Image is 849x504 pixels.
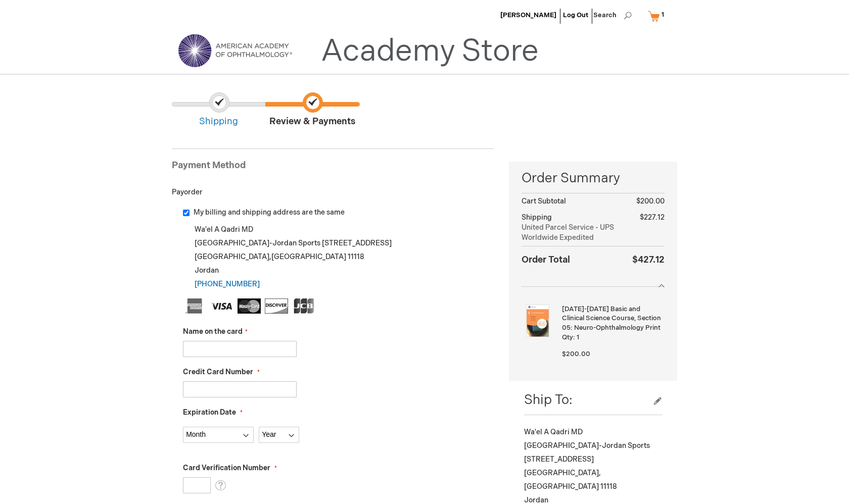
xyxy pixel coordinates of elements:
[522,169,665,193] span: Order Summary
[183,464,270,472] span: Card Verification Number
[562,333,573,341] span: Qty
[562,350,590,358] span: $200.00
[524,482,599,491] span: [GEOGRAPHIC_DATA]
[172,92,265,128] span: Shipping
[183,368,253,376] span: Credit Card Number
[238,298,261,314] img: MasterCard
[271,253,346,261] span: [GEOGRAPHIC_DATA]
[632,255,665,265] span: $427.12
[662,11,664,19] span: 1
[210,298,233,314] img: Visa
[522,252,570,267] strong: Order Total
[562,305,662,333] strong: [DATE]-[DATE] Basic and Clinical Science Course, Section 05: Neuro-Ophthalmology Print
[183,408,236,417] span: Expiration Date
[265,298,288,314] img: Discover
[577,333,579,341] span: 1
[563,11,588,19] a: Log Out
[522,193,629,210] th: Cart Subtotal
[636,197,665,206] span: $200.00
[522,223,629,243] span: United Parcel Service - UPS Worldwide Expedited
[292,298,315,314] img: JCB
[183,298,206,314] img: American Express
[522,305,554,337] img: 2025-2026 Basic and Clinical Science Course, Section 05: Neuro-Ophthalmology Print
[646,7,671,25] a: 1
[172,188,203,196] span: Payorder
[183,223,494,291] div: Wa'el A Qadri MD [GEOGRAPHIC_DATA]-Jordan Sports [STREET_ADDRESS] [GEOGRAPHIC_DATA] , 11118 Jordan
[172,159,494,177] div: Payment Method
[194,208,345,217] span: My billing and shipping address are the same
[183,327,243,336] span: Name on the card
[183,477,211,493] input: Card Verification Number
[593,5,632,25] span: Search
[183,381,297,397] input: Credit Card Number
[524,392,573,408] span: Ship To:
[640,213,665,222] span: $227.12
[265,92,359,128] span: Review & Payments
[522,213,552,222] span: Shipping
[195,280,260,288] a: [PHONE_NUMBER]
[321,33,539,70] a: Academy Store
[500,11,556,19] a: [PERSON_NAME]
